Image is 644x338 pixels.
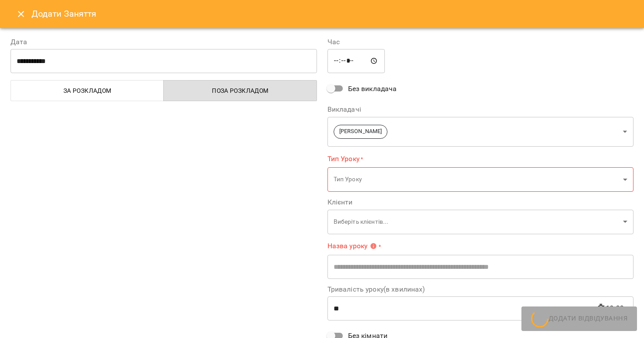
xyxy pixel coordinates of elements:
span: Назва уроку [327,243,377,250]
div: [PERSON_NAME] [327,116,634,147]
button: За розкладом [11,80,164,101]
p: Тип Уроку [334,175,620,184]
span: Поза розкладом [169,85,311,96]
span: Без викладача [348,84,397,94]
div: Виберіть клієнтів... [327,209,634,234]
button: Поза розкладом [163,80,317,101]
span: За розкладом [16,85,158,96]
span: [PERSON_NAME] [334,127,387,136]
label: Час [327,39,634,46]
svg: Вкажіть назву уроку або виберіть клієнтів [370,243,377,250]
label: Тривалість уроку(в хвилинах) [327,286,634,293]
label: Викладачі [327,106,634,113]
p: Виберіть клієнтів... [334,218,620,226]
div: Тип Уроку [327,167,634,192]
label: Клієнти [327,199,634,206]
button: Close [11,4,32,25]
label: Дата [11,39,317,46]
h6: Додати Заняття [32,7,633,21]
label: Тип Уроку [327,154,634,164]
